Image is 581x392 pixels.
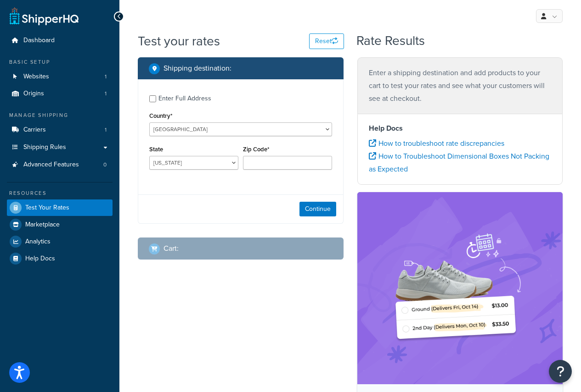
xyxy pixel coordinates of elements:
[7,121,113,138] a: Carriers1
[158,92,211,105] div: Enter Full Address
[103,161,107,169] span: 0
[23,37,55,44] span: Dashboard
[23,90,44,98] span: Origins
[391,206,529,370] img: feature-image-bc-ddt-29f5f3347fd16b343e3944f0693b5c204e21c40c489948f4415d4740862b0302.png
[138,32,220,50] h1: Test your rates
[7,156,113,173] a: Advanced Features0
[149,146,163,153] label: State
[149,112,172,119] label: Country*
[7,216,113,233] a: Marketplace
[7,58,113,66] div: Basic Setup
[7,68,113,85] li: Websites
[7,139,113,156] a: Shipping Rules
[7,250,113,267] a: Help Docs
[105,126,107,134] span: 1
[7,32,113,49] a: Dashboard
[243,146,269,153] label: Zip Code*
[369,66,552,105] p: Enter a shipping destination and add products to your cart to test your rates and see what your c...
[23,144,66,151] span: Shipping Rules
[7,199,113,216] a: Test Your Rates
[105,90,107,98] span: 1
[7,121,113,138] li: Carriers
[25,255,55,263] span: Help Docs
[309,33,344,49] button: Reset
[7,111,113,119] div: Manage Shipping
[7,85,113,102] a: Origins1
[369,151,549,174] a: How to Troubleshoot Dimensional Boxes Not Packing as Expected
[164,64,231,72] h2: Shipping destination :
[369,138,504,149] a: How to troubleshoot rate discrepancies
[25,221,60,229] span: Marketplace
[25,238,51,246] span: Analytics
[7,189,113,197] div: Resources
[25,204,69,212] span: Test Your Rates
[369,123,552,134] h4: Help Docs
[549,360,572,383] button: Open Resource Center
[164,244,179,253] h2: Cart :
[7,68,113,85] a: Websites1
[299,202,336,216] button: Continue
[105,73,107,81] span: 1
[7,233,113,250] a: Analytics
[356,34,425,48] h2: Rate Results
[23,161,79,169] span: Advanced Features
[7,156,113,173] li: Advanced Features
[149,95,156,102] input: Enter Full Address
[23,126,46,134] span: Carriers
[23,73,49,81] span: Websites
[7,85,113,102] li: Origins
